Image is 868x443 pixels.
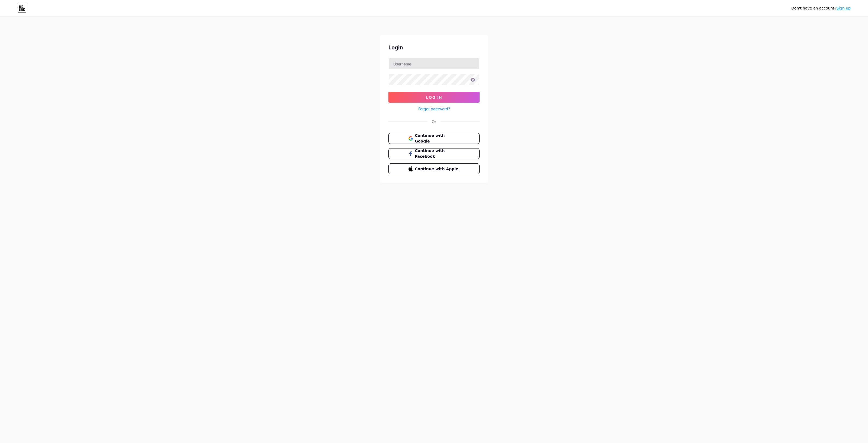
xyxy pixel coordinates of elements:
[426,95,442,100] span: Log In
[388,133,480,144] button: Continue with Google
[791,5,851,11] div: Don't have an account?
[388,92,480,103] button: Log In
[836,6,851,10] a: Sign up
[388,43,480,52] div: Login
[389,58,479,69] input: Username
[388,148,480,159] button: Continue with Facebook
[415,166,460,172] span: Continue with Apple
[415,148,460,159] span: Continue with Facebook
[415,133,460,144] span: Continue with Google
[388,163,480,174] button: Continue with Apple
[418,106,450,112] a: Forgot password?
[432,119,436,124] div: Or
